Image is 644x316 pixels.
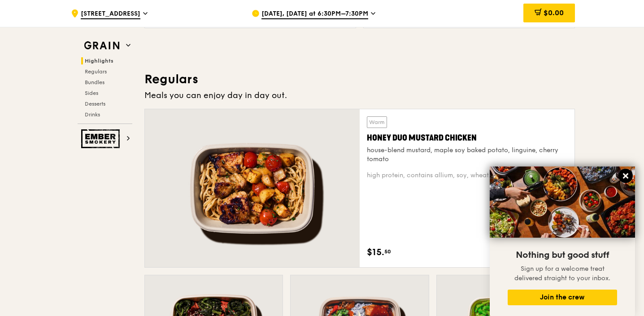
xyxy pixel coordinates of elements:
span: Nothing but good stuff [516,250,609,260]
h3: Regulars [144,71,575,87]
div: Honey Duo Mustard Chicken [367,132,567,144]
img: Ember Smokery web logo [81,129,122,148]
span: Sides [85,90,98,96]
span: Drinks [85,111,100,118]
div: high protein, contains allium, soy, wheat [367,171,567,180]
img: Grain web logo [81,38,122,54]
span: [STREET_ADDRESS] [81,9,140,19]
span: $0.00 [544,9,564,17]
span: Highlights [85,58,113,64]
div: Warm [367,116,387,128]
span: Desserts [85,101,105,107]
div: Meals you can enjoy day in day out. [144,89,575,102]
button: Join the crew [508,290,617,305]
span: [DATE], [DATE] at 6:30PM–7:30PM [261,9,368,19]
span: Sign up for a welcome treat delivered straight to your inbox. [514,265,610,282]
button: Close [618,169,633,183]
span: $15. [367,246,384,259]
span: 50 [384,248,391,255]
img: DSC07876-Edit02-Large.jpeg [490,167,635,238]
span: Bundles [85,79,104,85]
div: house-blend mustard, maple soy baked potato, linguine, cherry tomato [367,146,567,164]
span: Regulars [85,68,107,75]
